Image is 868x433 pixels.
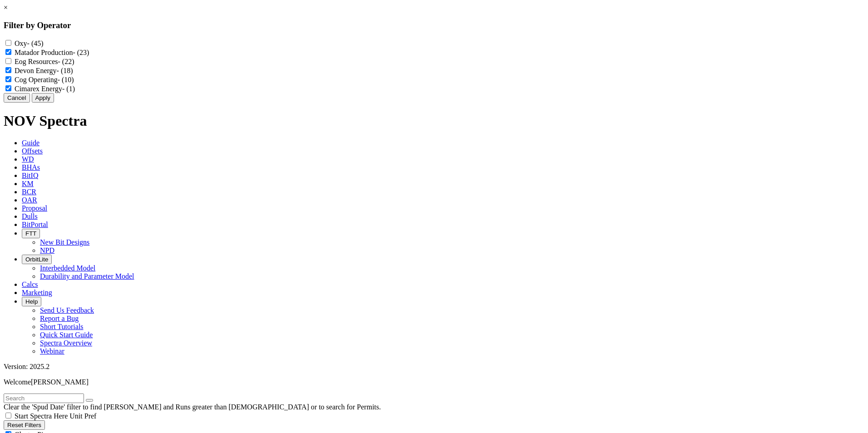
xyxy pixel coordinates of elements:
[25,230,36,237] span: FTT
[22,280,38,288] span: Calcs
[69,412,96,420] span: Unit Pref
[22,289,52,296] span: Marketing
[40,339,92,347] a: Spectra Overview
[40,315,79,322] a: Report a Bug
[40,347,64,355] a: Webinar
[40,238,89,246] a: New Bit Designs
[4,403,381,411] span: Clear the 'Spud Date' filter to find [PERSON_NAME] and Runs greater than [DEMOGRAPHIC_DATA] or to...
[73,49,89,56] span: - (23)
[22,147,43,155] span: Offsets
[62,85,75,93] span: - (1)
[58,76,74,84] span: - (10)
[22,155,34,163] span: WD
[40,306,94,314] a: Send Us Feedback
[15,39,44,47] label: Oxy
[25,298,38,305] span: Help
[15,49,89,56] label: Matador Production
[4,93,30,103] button: Cancel
[22,163,40,171] span: BHAs
[40,272,134,280] a: Durability and Parameter Model
[32,93,54,103] button: Apply
[40,323,84,330] a: Short Tutorials
[15,412,68,420] span: Start Spectra Here
[57,67,73,74] span: - (18)
[15,67,73,74] label: Devon Energy
[40,246,54,254] a: NPD
[22,204,47,212] span: Proposal
[27,39,44,47] span: - (45)
[15,76,74,84] label: Cog Operating
[4,378,864,386] p: Welcome
[4,394,84,403] input: Search
[15,85,75,93] label: Cimarex Energy
[4,4,8,11] a: ×
[15,58,74,65] label: Eog Resources
[22,212,38,220] span: Dulls
[4,363,864,371] div: Version: 2025.2
[25,256,48,263] span: OrbitLite
[22,188,36,196] span: BCR
[22,139,39,147] span: Guide
[4,113,864,129] h1: NOV Spectra
[40,264,95,272] a: Interbedded Model
[4,20,864,30] h3: Filter by Operator
[22,180,34,187] span: KM
[22,172,38,179] span: BitIQ
[22,221,48,228] span: BitPortal
[4,420,45,430] button: Reset Filters
[40,331,93,339] a: Quick Start Guide
[31,378,89,386] span: [PERSON_NAME]
[58,58,74,65] span: - (22)
[22,196,37,204] span: OAR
